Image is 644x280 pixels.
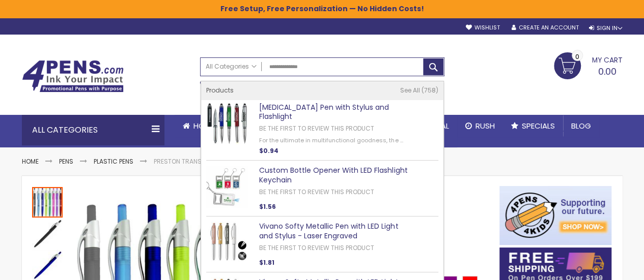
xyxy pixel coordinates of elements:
a: Rush [457,115,503,137]
a: Be the first to review this product [259,243,374,252]
div: Free shipping on pen orders over $199 [359,76,444,97]
a: Pens [59,157,73,166]
img: 4pens 4 kids [499,186,611,245]
a: Specials [503,115,563,137]
a: Custom Bottle Opener With LED Flashlight Keychain [259,165,407,185]
span: Blog [571,120,591,131]
span: 0.00 [598,65,617,78]
a: All Categories [201,58,262,75]
a: Home [22,157,39,166]
a: See All 758 [400,86,438,95]
a: Create an Account [511,24,578,32]
a: Vivano Softy Metallic Pen with LED Light and Stylus - Laser Engraved [259,221,398,241]
a: Be the first to review this product [259,188,374,196]
div: Sign In [589,24,622,32]
div: Preston Translucent Pen [32,186,64,217]
img: Custom Bottle Opener With LED Flashlight Keychain [206,166,248,207]
span: $0.94 [259,146,278,155]
span: Rush [475,120,495,131]
span: Products [206,86,234,95]
a: Home [175,115,222,137]
a: Plastic Pens [94,157,133,166]
a: Wishlist [465,24,499,32]
div: All Categories [22,115,164,145]
a: Be the first to review this product [259,124,374,133]
img: Vivano Softy Metallic Pen with LED Light and Stylus - Laser Engraved [206,222,248,263]
span: $1.81 [259,258,274,267]
span: All Categories [206,63,257,71]
img: Preston Translucent Pen [32,219,63,249]
span: Specials [522,120,555,131]
div: Preston Translucent Pen [32,217,64,249]
div: For the ultimate in multifunctional goodness, the ... [259,137,410,144]
img: Kyra Pen with Stylus and Flashlight [206,103,248,144]
span: $1.56 [259,202,276,211]
li: Preston Translucent Pen [154,158,236,166]
img: 4Pens Custom Pens and Promotional Products [22,60,124,92]
a: Blog [563,115,599,137]
a: [MEDICAL_DATA] Pen with Stylus and Flashlight [259,102,389,122]
a: 0.00 0 [554,52,623,78]
span: 758 [422,86,438,95]
span: 0 [575,52,579,61]
span: See All [400,86,420,95]
span: Home [193,120,214,131]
